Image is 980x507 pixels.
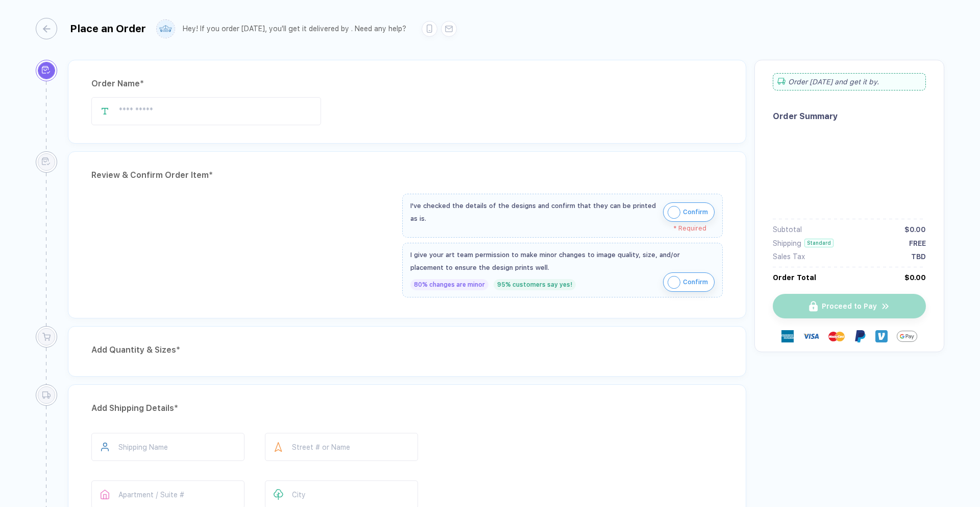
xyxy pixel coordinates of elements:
div: Order Name [91,76,723,92]
img: icon [668,206,680,219]
div: FREE [909,239,926,247]
div: Review & Confirm Order Item [91,167,723,183]
div: Order [DATE] and get it by . [773,73,926,90]
span: Confirm [683,274,708,290]
img: express [781,330,794,342]
div: Subtotal [773,225,802,234]
button: iconConfirm [663,272,715,292]
div: Order Summary [773,111,926,121]
div: Sales Tax [773,252,805,261]
div: 95% customers say yes! [494,279,576,290]
img: master-card [828,328,845,344]
div: TBD [911,252,926,261]
div: Hey! If you order [DATE], you'll get it delivered by . Need any help? [183,25,406,33]
div: Add Shipping Details [91,400,723,417]
img: visa [803,328,819,344]
button: iconConfirm [663,202,715,222]
div: Place an Order [70,22,146,35]
div: Order Total [773,273,816,282]
div: I give your art team permission to make minor changes to image quality, size, and/or placement to... [410,248,715,274]
img: icon [668,276,680,289]
div: $0.00 [904,225,926,234]
div: $0.00 [904,273,926,282]
img: Paypal [854,330,866,342]
img: user profile [157,20,175,38]
div: * Required [410,225,706,232]
span: Confirm [683,204,708,220]
div: Standard [804,239,834,247]
img: Google Pay [897,326,917,347]
div: 80% changes are minor [410,279,488,290]
div: Shipping [773,239,801,247]
img: Venmo [875,330,888,342]
div: I've checked the details of the designs and confirm that they can be printed as is. [410,199,658,225]
div: Add Quantity & Sizes [91,342,723,358]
